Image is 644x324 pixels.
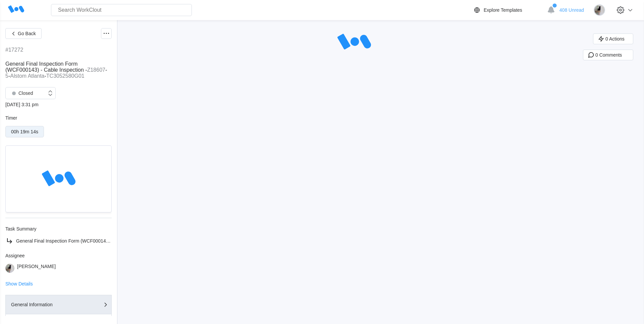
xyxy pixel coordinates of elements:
[595,53,622,57] span: 0 Comments
[5,237,112,245] a: General Final Inspection Form (WCF000143) - Cable Inspection - @ Enter Job # (if applicable, Ente...
[10,73,44,79] mark: Alstom Atlanta
[5,28,42,39] button: Go Back
[46,73,85,79] mark: TC3052580G01
[5,47,23,53] div: #17272
[51,4,192,16] input: Search WorkClout
[583,50,633,60] button: 0 Comments
[11,302,78,307] div: General Information
[559,7,584,13] span: 408 Unread
[5,61,87,73] span: General Final Inspection Form (WCF000143) - Cable Inspection -
[593,34,633,44] button: 0 Actions
[594,4,605,16] img: stormageddon_tree.jpg
[484,7,522,13] div: Explore Templates
[5,264,14,273] img: stormageddon_tree.jpg
[11,129,38,134] div: 00h 19m 14s
[5,281,33,286] button: Show Details
[5,295,112,314] button: General Information
[45,73,46,79] span: -
[605,37,625,41] span: 0 Actions
[16,238,332,244] span: General Final Inspection Form (WCF000143) - Cable Inspection - @ Enter Job # (if applicable, Ente...
[5,102,112,107] div: [DATE] 3:31 pm
[9,88,33,98] div: Closed
[5,115,112,121] div: Timer
[5,73,8,79] mark: 5
[17,264,56,273] div: [PERSON_NAME]
[473,6,544,14] a: Explore Templates
[8,73,10,79] span: -
[5,253,112,258] div: Assignee
[105,67,107,73] span: -
[5,226,112,232] div: Task Summary
[18,31,36,36] span: Go Back
[87,67,105,73] mark: Z18607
